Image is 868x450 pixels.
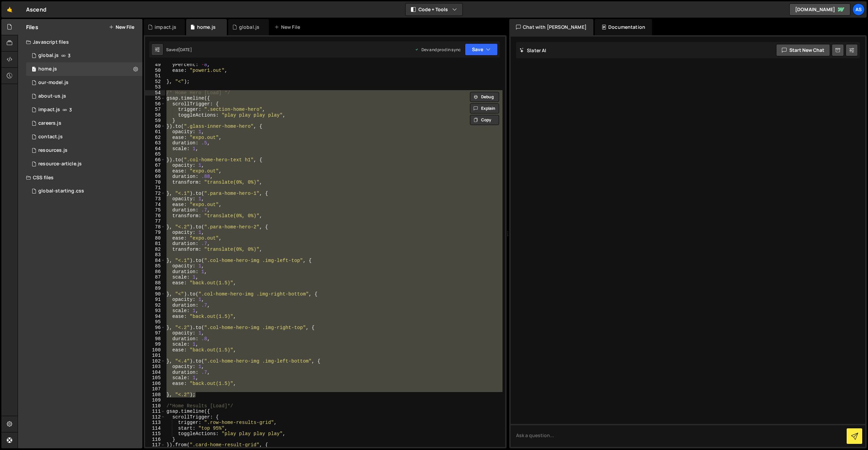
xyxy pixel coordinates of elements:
div: our-model.js [38,80,68,86]
div: 90 [145,291,165,297]
div: 99 [145,342,165,347]
div: 103 [145,364,165,370]
div: Javascript files [18,35,142,49]
button: Explain [470,103,499,114]
div: 114 [145,426,165,431]
div: 62 [145,135,165,141]
div: 16295/44292.js [26,157,142,171]
div: 16295/44150.js [26,103,142,117]
div: [DATE] [178,47,192,53]
h2: Files [26,23,38,31]
button: Debug [470,92,499,102]
div: New File [274,24,303,30]
div: 111 [145,409,165,414]
span: 3 [69,107,72,112]
button: Start new chat [776,44,830,56]
div: 94 [145,314,165,320]
div: 86 [145,269,165,275]
div: Chat with [PERSON_NAME] [509,19,593,35]
div: 115 [145,431,165,437]
div: 105 [145,375,165,381]
div: 102 [145,359,165,364]
div: 16295/44285.css [26,184,142,198]
div: 58 [145,112,165,118]
div: Documentation [595,19,652,35]
div: 84 [145,258,165,264]
div: Dev and prod in sync [415,47,461,53]
div: global.js [239,24,259,30]
div: 54 [145,90,165,96]
div: 108 [145,392,165,398]
div: Ascend [26,5,46,14]
div: global.js [38,53,59,59]
div: 16295/44290.js [26,144,142,157]
div: resources.js [38,147,67,154]
h2: Slater AI [519,47,547,54]
div: 83 [145,252,165,258]
div: 16295/44280.js [26,89,142,103]
div: about-us.js [38,93,66,99]
div: 72 [145,191,165,197]
div: 77 [145,219,165,224]
div: contact.js [38,134,63,140]
button: Save [465,43,498,56]
div: 109 [145,397,165,403]
div: 82 [145,247,165,252]
div: 71 [145,185,165,191]
div: 79 [145,230,165,236]
div: 107 [145,386,165,392]
div: CSS files [18,171,142,184]
a: [DOMAIN_NAME] [789,3,850,16]
div: 70 [145,180,165,185]
div: 67 [145,163,165,168]
div: 57 [145,107,165,112]
a: As [852,3,865,16]
span: 3 [68,53,71,58]
div: 85 [145,263,165,269]
a: 🤙 [1,1,18,18]
div: 51 [145,73,165,79]
div: 113 [145,420,165,426]
div: 98 [145,336,165,342]
div: 89 [145,286,165,291]
div: 74 [145,202,165,208]
div: 52 [145,79,165,85]
div: 78 [145,224,165,230]
div: 16295/44282.js [26,117,142,130]
button: Code + Tools [406,3,462,16]
div: 55 [145,96,165,101]
div: 95 [145,319,165,325]
div: 16295/44073.js [26,49,142,62]
div: 116 [145,437,165,443]
div: 50 [145,68,165,74]
div: 100 [145,347,165,353]
div: 92 [145,303,165,308]
div: 106 [145,381,165,387]
div: 63 [145,140,165,146]
div: 68 [145,168,165,174]
div: 93 [145,308,165,314]
div: 61 [145,129,165,135]
div: 104 [145,370,165,375]
div: resource-article.js [38,161,82,167]
div: 49 [145,62,165,68]
div: impact.js [38,107,60,113]
div: careers.js [38,120,61,126]
div: 59 [145,118,165,124]
div: 16295/44293.js [26,130,142,144]
div: global-starting.css [38,188,84,194]
div: 91 [145,297,165,303]
div: 87 [145,274,165,280]
div: 97 [145,330,165,336]
div: 69 [145,174,165,180]
span: 1 [32,67,36,73]
div: 81 [145,241,165,247]
div: 53 [145,84,165,90]
div: 88 [145,280,165,286]
div: home.js [197,24,216,30]
div: 16295/43987.js [26,62,142,76]
div: 80 [145,236,165,241]
div: 73 [145,196,165,202]
div: 75 [145,207,165,213]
